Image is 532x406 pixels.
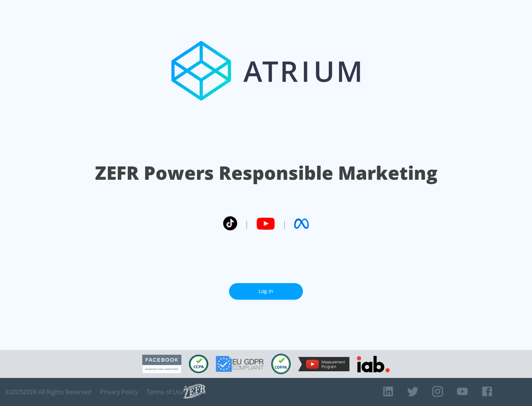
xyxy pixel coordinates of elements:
img: GDPR Compliant [216,356,264,372]
img: COPPA Compliant [271,354,291,374]
a: Privacy Policy [100,388,138,396]
a: Log In [229,283,303,300]
img: YouTube Measurement Program [298,357,349,371]
h1: ZEFR Powers Responsible Marketing [95,160,437,186]
img: IAB [357,356,390,372]
img: Facebook Marketing Partner [142,355,181,374]
span: © 2025 ZEFR All Rights Reserved [6,388,91,396]
a: Terms of Use [147,388,184,396]
img: CCPA Compliant [189,355,208,373]
span: | [282,218,287,229]
span: | [245,218,249,229]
